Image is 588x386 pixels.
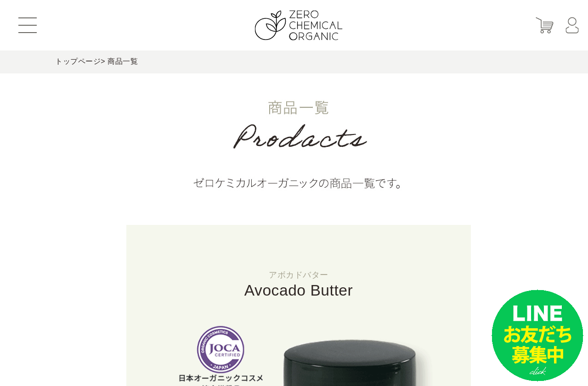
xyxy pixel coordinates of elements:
[55,50,542,73] div: > 商品一覧
[55,57,101,65] a: トップページ
[244,282,353,299] span: Avocado Butter
[492,290,583,381] img: small_line.png
[565,17,579,34] img: マイページ
[126,73,471,225] img: 商品一覧
[536,17,554,34] img: カート
[255,11,343,40] img: ZERO CHEMICAL ORGANIC
[126,271,471,279] small: アボカドバター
